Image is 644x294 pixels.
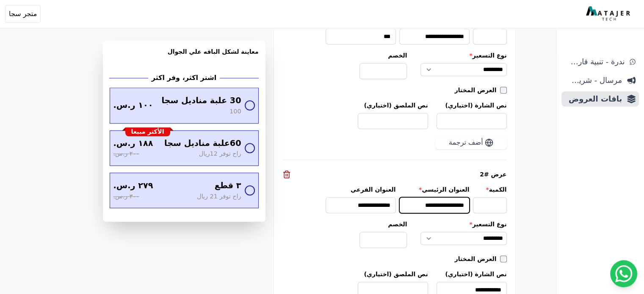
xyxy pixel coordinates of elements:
label: نص الملصق (اختياري) [358,270,428,278]
span: ٢٠٠ ر.س. [113,149,139,159]
h2: اشتر اكثر، وفر اكثر [152,73,216,83]
button: أضف ترجمة [435,136,507,149]
span: ٢٧٩ ر.س. [113,180,153,192]
span: متجر سجا [9,9,37,19]
span: ١٨٨ ر.س. [113,137,153,150]
label: الخصم [359,51,407,60]
label: الكمية [473,185,507,194]
label: العنوان الفرعي [326,185,396,194]
span: ندرة - تنبية قارب علي النفاذ [565,56,625,68]
span: راح توفر 21 ريال [197,192,241,201]
span: أضف ترجمة [449,137,483,148]
span: 60علبة مناديل سجا [164,137,241,150]
span: مرسال - شريط دعاية [565,74,622,86]
div: الأكثر مبيعا [125,127,170,137]
label: نص الشارة (اختياري) [437,101,507,110]
label: نوع التسعير [420,51,506,60]
button: متجر سجا [5,5,41,23]
span: ١٠٠ ر.س. [113,99,153,112]
span: ٣ قطع [215,180,241,192]
span: راح توفر 12ريال [199,149,241,159]
span: ٣٠٠ ر.س. [113,192,139,201]
div: عرض #2 [282,170,507,179]
label: العنوان الرئيسي [399,185,470,194]
label: نص الملصق (اختياري) [358,101,428,110]
span: 30 علبة مناديل سجا [161,95,241,107]
h3: معاينة لشكل الباقه علي الجوال [110,47,259,66]
label: العرض المختار [455,86,500,94]
img: MatajerTech Logo [586,6,632,22]
label: الخصم [359,220,407,228]
label: نص الشارة (اختياري) [437,270,507,278]
label: نوع التسعير [420,220,506,228]
label: العرض المختار [455,255,500,263]
span: باقات العروض [565,93,622,105]
span: 100 [229,107,241,116]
